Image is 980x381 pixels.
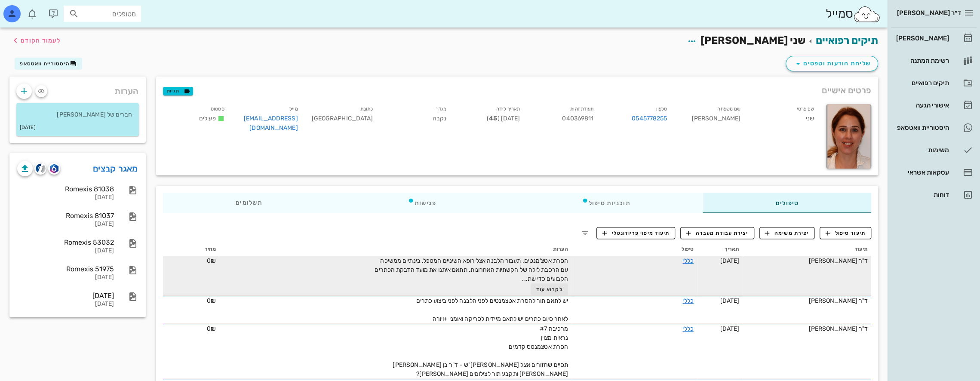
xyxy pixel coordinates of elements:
[335,193,509,213] div: פגישות
[17,194,114,201] div: [DATE]
[15,58,82,70] button: היסטוריית וואטסאפ
[891,73,977,93] a: תיקים רפואיים
[894,102,949,109] div: אישורי הגעה
[207,325,216,332] span: 0₪
[894,80,949,86] div: תיקים רפואיים
[703,193,871,213] div: טיפולים
[17,212,114,220] div: Romexis 81037
[632,114,667,123] a: 0545778255
[796,106,814,112] small: שם פרטי
[380,102,453,138] div: נקבה
[894,35,949,42] div: [PERSON_NAME]
[536,286,563,292] span: לקרוא עוד
[50,164,58,173] img: romexis logo
[697,243,743,256] th: תאריך
[17,301,114,308] div: [DATE]
[571,243,697,256] th: טיפול
[680,227,754,239] button: יצירת עבודת מעבדה
[167,87,189,95] span: תגיות
[682,297,693,304] a: כללי
[487,115,520,122] span: [DATE] ( )
[360,106,373,112] small: כתובת
[312,115,373,122] span: [GEOGRAPHIC_DATA]
[720,257,740,264] span: [DATE]
[436,106,446,112] small: מגדר
[822,83,871,97] span: פרטים אישיים
[48,163,60,175] button: romexis logo
[765,229,809,237] span: יצירת משימה
[747,102,821,138] div: שני
[20,61,70,67] span: היסטוריית וואטסאפ
[891,184,977,205] a: דוחות
[93,162,138,175] a: מאגר קבצים
[36,163,46,173] img: cliniview logo
[602,229,670,237] span: תיעוד מיפוי פריודונטלי
[891,28,977,49] a: [PERSON_NAME]
[853,6,881,23] img: SmileCloud logo
[17,274,114,281] div: [DATE]
[746,256,868,265] div: ד"ר [PERSON_NAME]
[163,87,193,95] button: תגיות
[786,56,878,71] button: שליחת הודעות וטפסים
[199,115,216,122] span: פעילים
[894,169,949,176] div: עסקאות אשראי
[820,227,871,239] button: תיעוד טיפול
[207,257,216,264] span: 0₪
[393,325,568,378] span: מרכיבה #7 נראית מצוין הסרת אטצמנטס קדמים תסיים שחזורים אצל [PERSON_NAME]"ש - ד"ר בן [PERSON_NAME]...
[23,110,132,120] p: חברים של [PERSON_NAME]
[897,9,961,17] span: ד״ר [PERSON_NAME]
[759,227,815,239] button: יצירת משימה
[17,238,114,246] div: Romexis 53032
[746,324,868,333] div: ד"ר [PERSON_NAME]
[682,325,693,332] a: כללי
[289,106,298,112] small: מייל
[720,325,740,332] span: [DATE]
[596,227,676,239] button: תיעוד מיפוי פריודונטלי
[891,50,977,71] a: רשימת המתנה
[219,243,571,256] th: הערות
[793,58,871,69] span: שליחת הודעות וטפסים
[9,77,146,101] div: הערות
[489,115,497,122] strong: 45
[674,102,747,138] div: [PERSON_NAME]
[496,106,520,112] small: תאריך לידה
[375,257,568,283] span: הסרת אטצ'מנטים. תעבור הלבנה אצל רופא השיניים המטפל. בינתיים ממשיכה עם הרכבת לילה של הקשתיות האחרו...
[894,147,949,154] div: משימות
[34,163,46,175] button: cliniview logo
[17,221,114,228] div: [DATE]
[700,34,805,46] span: שני [PERSON_NAME]
[17,292,114,300] div: [DATE]
[509,193,703,213] div: תוכניות טיפול
[891,162,977,183] a: עסקאות אשראי
[17,265,114,273] div: Romexis 51975
[416,297,568,323] span: יש לתאם תור להסרת אטצמנטים לפני הלבנה לפני ביצוע כתרים לאחר סיום כתרים יש לתאם מיידית לסריקה ואומ...
[21,37,61,44] span: לעמוד הקודם
[562,115,593,122] span: 040369811
[531,283,568,295] button: לקרוא עוד
[244,115,298,132] a: [EMAIL_ADDRESS][DOMAIN_NAME]
[891,140,977,160] a: משימות
[720,297,740,304] span: [DATE]
[717,106,740,112] small: שם משפחה
[746,296,868,305] div: ד"ר [PERSON_NAME]
[17,185,114,193] div: Romexis 81038
[656,106,667,112] small: טלפון
[894,57,949,64] div: רשימת המתנה
[894,124,949,131] div: היסטוריית וואטסאפ
[236,200,262,206] span: תשלומים
[891,95,977,116] a: אישורי הגעה
[816,34,878,46] a: תיקים רפואיים
[894,191,949,198] div: דוחות
[686,229,748,237] span: יצירת עבודת מעבדה
[163,243,219,256] th: מחיר
[10,33,61,48] button: לעמוד הקודם
[826,229,866,237] span: תיעוד טיפול
[25,7,31,12] span: תג
[211,106,224,112] small: סטטוס
[682,257,693,264] a: כללי
[20,123,36,132] small: [DATE]
[891,117,977,138] a: היסטוריית וואטסאפ
[207,297,216,304] span: 0₪
[825,5,881,23] div: סמייל
[743,243,871,256] th: תיעוד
